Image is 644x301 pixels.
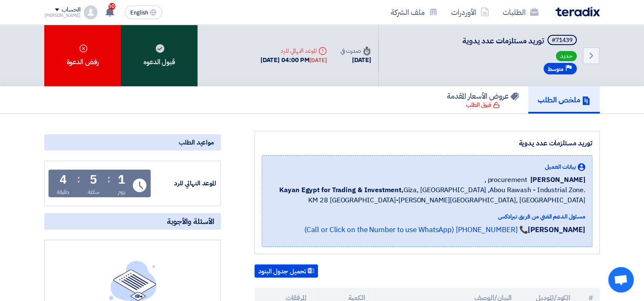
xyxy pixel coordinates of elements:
div: [DATE] 04:00 PM [260,55,327,65]
a: 📞 [PHONE_NUMBER] (Call or Click on the Number to use WhatsApp) [304,224,528,235]
div: قبول الدعوه [121,25,197,86]
h5: توريد مستلزمات عدد يدوية [462,35,578,47]
div: قبول الطلب [466,101,500,109]
span: جديد [556,51,577,61]
div: مسئول الدعم الفني من فريق تيرادكس [269,212,585,221]
div: 4 [60,174,67,186]
button: تحميل جدول البنود [255,264,318,278]
div: الموعد النهائي للرد [152,179,216,188]
a: ملخص الطلب [528,86,600,114]
div: 5 [90,174,97,186]
span: procurement , [484,175,527,185]
div: 1 [118,174,125,186]
span: 10 [109,3,115,10]
a: الأوردرات [444,2,496,22]
img: empty_state_list.svg [109,261,157,301]
div: ساعة [88,187,100,196]
h5: عروض الأسعار المقدمة [447,91,519,101]
span: [PERSON_NAME] [530,175,585,185]
div: توريد مستلزمات عدد يدوية [262,138,592,148]
div: الموعد النهائي للرد [260,46,327,55]
a: ملف الشركة [384,2,444,22]
div: دقيقة [57,187,70,196]
div: Open chat [608,267,634,292]
span: الأسئلة والأجوبة [167,216,214,226]
img: profile_test.png [84,6,97,19]
div: : [77,171,80,187]
div: [DATE] [341,55,371,65]
span: بيانات العميل [545,162,576,171]
div: الحساب [62,6,80,14]
div: مواعيد الطلب [44,134,221,150]
span: English [130,10,148,16]
div: يوم [117,187,126,196]
div: #71439 [552,37,572,43]
a: عروض الأسعار المقدمة قبول الطلب [438,86,528,114]
span: Giza, [GEOGRAPHIC_DATA] ,Abou Rawash - Industrial Zone. KM 28 [GEOGRAPHIC_DATA]-[PERSON_NAME][GEO... [269,185,585,205]
button: English [125,6,162,19]
div: : [107,171,110,187]
div: [DATE] [309,56,326,65]
a: الطلبات [496,2,545,22]
strong: [PERSON_NAME] [528,224,585,235]
b: Kayan Egypt for Trading & Investment, [279,185,403,195]
div: [PERSON_NAME] [44,13,80,18]
img: Teradix logo [555,7,600,17]
div: صدرت في [341,46,371,55]
div: رفض الدعوة [44,25,121,86]
span: متوسط [548,65,564,73]
span: توريد مستلزمات عدد يدوية [462,35,544,46]
h5: ملخص الطلب [538,95,590,105]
